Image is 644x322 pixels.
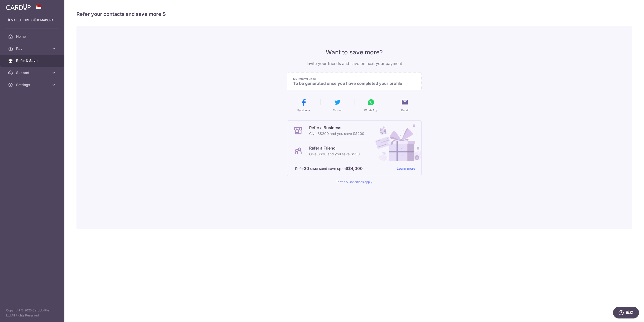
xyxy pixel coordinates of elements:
[16,46,49,51] span: Pay
[309,145,360,151] p: Refer a Friend
[289,98,318,112] button: Facebook
[304,165,321,171] strong: 20 users
[356,98,386,112] button: WhatsApp
[309,125,364,131] p: Refer a Business
[364,108,378,112] span: WhatsApp
[613,307,639,319] iframe: 打开一个小组件，您可以在其中找到更多信息
[309,131,364,137] p: Give S$200 and you save S$200
[293,77,411,81] p: My Referral Code
[323,98,352,112] button: Twitter
[336,180,372,184] a: Terms & Conditions apply
[297,108,310,112] span: Facebook
[16,58,49,63] span: Refer & Save
[309,151,360,157] p: Give S$30 and you save S$30
[13,3,21,8] span: 帮助
[16,34,49,39] span: Home
[8,18,56,23] p: [EMAIL_ADDRESS][DOMAIN_NAME]
[287,60,422,66] p: Invite your friends and save on next your payment
[333,108,342,112] span: Twitter
[16,70,49,75] span: Support
[287,48,422,56] p: Want to save more?
[6,4,31,10] img: CardUp
[390,98,420,112] button: Email
[397,165,415,172] a: Learn more
[293,81,411,86] p: To be generated once you have completed your profile
[76,10,632,18] h4: Refer your contacts and save more $
[401,108,409,112] span: Email
[16,82,49,87] span: Settings
[295,165,393,172] p: Refer and save up to
[371,121,421,161] img: Refer
[346,165,363,171] strong: S$4,000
